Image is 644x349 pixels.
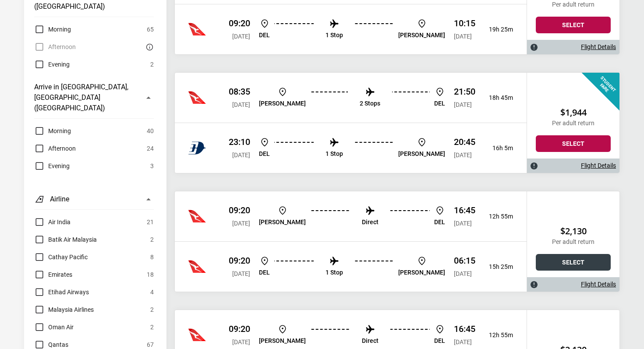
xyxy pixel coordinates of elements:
button: Airline [34,189,154,210]
span: Evening [48,59,70,70]
p: [PERSON_NAME] [259,100,306,107]
button: Select [536,17,611,33]
label: Cathay Pacific [34,252,88,262]
span: [DATE] [454,338,472,345]
p: 16:45 [454,205,475,215]
img: Qatar Airways [188,208,206,225]
p: 09:20 [229,18,250,28]
p: 19h 25m [482,26,513,33]
span: 2 [150,234,154,245]
span: 3 [150,161,154,171]
span: Etihad Airways [48,287,89,297]
label: Evening [34,59,70,70]
label: Evening [34,161,70,171]
p: 09:20 [229,205,250,215]
div: Student Fare [577,49,644,116]
label: Morning [34,24,71,35]
span: Cathay Pacific [48,252,88,262]
label: Malaysia Airlines [34,304,94,315]
button: There are currently no flights matching this search criteria. Try removing some search filters. [143,42,154,52]
span: 24 [147,143,154,154]
span: 4 [150,287,154,297]
span: Oman Air [48,322,74,332]
p: 09:20 [229,255,250,266]
span: [DATE] [232,220,250,227]
p: 23:10 [229,137,250,147]
p: 08:35 [229,86,250,97]
img: Vietnam Airlines [188,21,206,38]
p: 10:15 [454,18,475,28]
span: [DATE] [232,270,250,277]
div: Flight Details [527,277,619,292]
span: 2 [150,59,154,70]
p: 06:15 [454,255,475,266]
p: Per adult return [536,238,611,246]
span: Evening [48,161,70,171]
p: Per adult return [536,1,611,8]
span: Batik Air Malaysia [48,234,97,245]
p: 20:45 [454,137,475,147]
p: DEL [434,219,445,226]
label: Emirates [34,269,72,280]
p: [PERSON_NAME] [398,269,445,276]
span: 18 [147,269,154,280]
span: 2 [150,322,154,332]
p: 2 Stops [360,100,380,107]
p: 18h 45m [482,94,513,102]
span: [DATE] [454,152,472,159]
img: Qatar Airways [188,258,206,275]
p: DEL [434,337,445,345]
label: Etihad Airways [34,287,89,297]
p: DEL [434,100,445,107]
p: [PERSON_NAME] [398,150,445,158]
span: Emirates [48,269,72,280]
p: 09:20 [229,324,250,334]
span: 40 [147,126,154,136]
h2: $2,130 [536,226,611,236]
p: 21:50 [454,86,475,97]
span: [DATE] [454,101,472,108]
label: Morning [34,126,71,136]
span: 65 [147,24,154,35]
p: [PERSON_NAME] [259,337,306,345]
div: Flight Details [527,40,619,54]
h3: Arrive in [GEOGRAPHIC_DATA], [GEOGRAPHIC_DATA] ([GEOGRAPHIC_DATA]) [34,82,138,113]
h3: Airline [50,194,69,204]
p: [PERSON_NAME] [259,219,306,226]
img: Qantas [188,326,206,344]
label: Air India [34,217,71,227]
span: 21 [147,217,154,227]
p: 15h 25m [482,263,513,271]
p: 1 Stop [326,32,343,39]
span: [DATE] [454,33,472,40]
button: Select [536,135,611,152]
span: Morning [48,24,71,35]
p: 16h 5m [482,145,513,152]
img: Vietnam Airlines [188,89,206,106]
div: Flight Details [527,159,619,173]
p: Direct [362,219,379,226]
p: DEL [259,32,270,39]
h2: $1,944 [536,107,611,118]
p: DEL [259,150,270,158]
p: 1 Stop [326,269,343,276]
p: 1 Stop [326,150,343,158]
div: Qantas 09:20 [DATE] [PERSON_NAME] Direct DEL 16:45 [DATE] 12h 55mQantas 09:20 [DATE] DEL 1 Stop [... [175,191,527,292]
p: DEL [259,269,270,276]
p: 12h 55m [482,213,513,220]
a: Flight Details [581,162,616,169]
button: Select [536,254,611,271]
p: Direct [362,337,379,345]
div: Qantas 08:35 [DATE] [PERSON_NAME] 2 Stops DEL 21:50 [DATE] 18h 45mMalaysia Airlines 23:10 [DATE] ... [175,73,527,173]
span: Afternoon [48,143,76,154]
span: [DATE] [454,220,472,227]
a: Flight Details [581,43,616,51]
span: 8 [150,252,154,262]
label: Afternoon [34,143,76,154]
p: Per adult return [536,120,611,127]
button: Arrive in [GEOGRAPHIC_DATA], [GEOGRAPHIC_DATA] ([GEOGRAPHIC_DATA]) [34,77,154,119]
p: [PERSON_NAME] [398,32,445,39]
span: Morning [48,126,71,136]
span: [DATE] [232,33,250,40]
p: 16:45 [454,324,475,334]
